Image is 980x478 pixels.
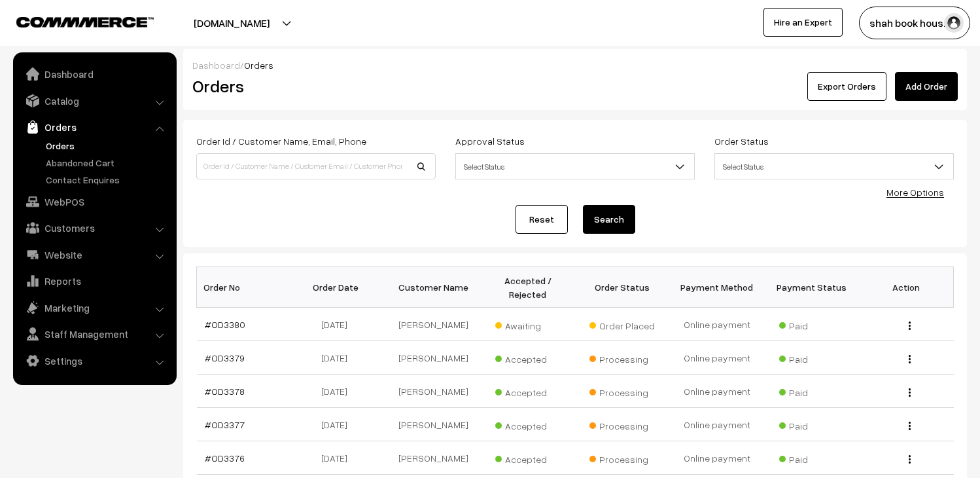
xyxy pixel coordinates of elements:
[244,60,273,71] span: Orders
[456,155,694,178] span: Select Status
[16,322,172,346] a: Staff Management
[670,308,765,341] td: Online payment
[16,216,172,240] a: Customers
[192,60,240,71] a: Dashboard
[670,267,765,308] th: Payment Method
[859,7,970,39] button: shah book hous…
[495,382,561,399] span: Accepted
[16,62,172,86] a: Dashboard
[909,422,911,430] img: Menu
[779,449,845,466] span: Paid
[763,8,843,37] a: Hire an Expert
[909,455,911,464] img: Menu
[859,267,954,308] th: Action
[291,375,386,408] td: [DATE]
[197,267,292,308] th: Order No
[386,408,481,441] td: [PERSON_NAME]
[205,386,245,397] a: #OD3378
[455,153,695,179] span: Select Status
[495,416,561,433] span: Accepted
[205,419,245,430] a: #OD3377
[715,155,953,178] span: Select Status
[16,89,172,113] a: Catalog
[16,17,154,27] img: COMMMERCE
[455,134,525,148] label: Approval Status
[944,13,964,33] img: user
[205,452,245,464] a: #OD3376
[886,187,944,198] a: More Options
[583,205,635,234] button: Search
[670,341,765,375] td: Online payment
[495,349,561,366] span: Accepted
[196,134,366,148] label: Order Id / Customer Name, Email, Phone
[895,72,958,101] a: Add Order
[16,243,172,267] a: Website
[291,308,386,341] td: [DATE]
[589,382,655,399] span: Processing
[516,205,568,234] a: Reset
[909,355,911,363] img: Menu
[779,316,845,333] span: Paid
[43,156,172,170] a: Abandoned Cart
[16,296,172,320] a: Marketing
[495,449,561,466] span: Accepted
[779,416,845,433] span: Paid
[495,316,561,333] span: Awaiting
[291,267,386,308] th: Order Date
[386,267,481,308] th: Customer Name
[670,375,765,408] td: Online payment
[43,139,172,153] a: Orders
[589,316,655,333] span: Order Placed
[714,153,954,179] span: Select Status
[386,375,481,408] td: [PERSON_NAME]
[192,76,434,96] h2: Orders
[16,13,131,29] a: COMMMERCE
[291,408,386,441] td: [DATE]
[291,341,386,375] td: [DATE]
[714,134,769,148] label: Order Status
[779,382,845,399] span: Paid
[779,349,845,366] span: Paid
[909,388,911,397] img: Menu
[589,449,655,466] span: Processing
[909,322,911,330] img: Menu
[205,319,245,330] a: #OD3380
[670,408,765,441] td: Online payment
[16,269,172,293] a: Reports
[148,7,315,39] button: [DOMAIN_NAME]
[670,441,765,475] td: Online payment
[764,267,859,308] th: Payment Status
[16,115,172,139] a: Orders
[480,267,575,308] th: Accepted / Rejected
[205,352,245,363] a: #OD3379
[386,441,481,475] td: [PERSON_NAME]
[43,173,172,187] a: Contact Enquires
[589,349,655,366] span: Processing
[196,153,436,179] input: Order Id / Customer Name / Customer Email / Customer Phone
[16,190,172,213] a: WebPOS
[807,72,886,101] button: Export Orders
[192,58,958,72] div: /
[589,416,655,433] span: Processing
[386,341,481,375] td: [PERSON_NAME]
[386,308,481,341] td: [PERSON_NAME]
[291,441,386,475] td: [DATE]
[575,267,670,308] th: Order Status
[16,349,172,373] a: Settings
